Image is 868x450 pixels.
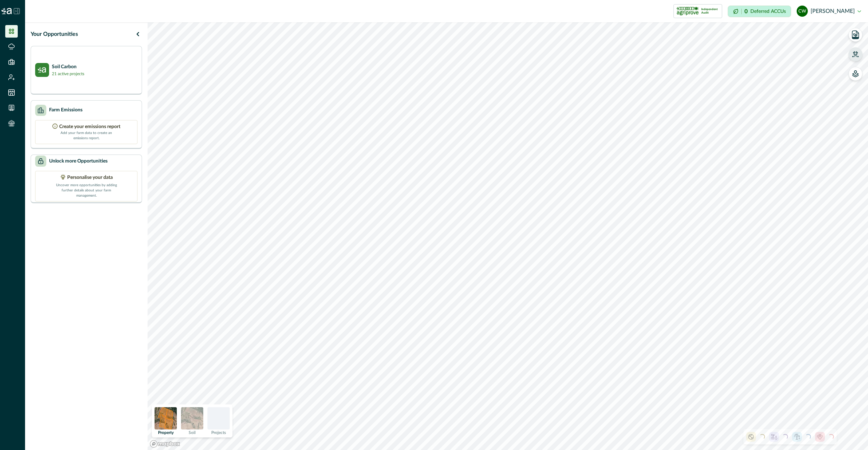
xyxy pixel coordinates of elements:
[49,106,82,114] p: Farm Emissions
[701,8,719,15] p: Independent Audit
[31,30,78,38] p: Your Opportunities
[59,123,120,131] p: Create your emissions report
[52,71,84,77] p: 21 active projects
[52,63,84,71] p: Soil Carbon
[67,174,113,181] p: Personalise your data
[673,4,722,18] button: certification logoIndependent Audit
[1,8,12,14] img: Logo
[155,407,177,429] img: property preview
[797,3,861,19] button: cadel watson[PERSON_NAME]
[750,9,786,14] p: Deferred ACCUs
[677,6,699,17] img: certification logo
[52,181,121,198] p: Uncover more opportunities by adding further details about your farm management.
[49,158,108,165] p: Unlock more Opportunities
[833,417,868,450] iframe: Chat Widget
[150,440,180,448] a: Mapbox logo
[60,131,112,141] p: Add your farm data to create an emissions report.
[181,407,203,429] img: soil preview
[189,431,196,435] p: Soil
[211,431,226,435] p: Projects
[744,9,748,14] p: 0
[158,431,174,435] p: Property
